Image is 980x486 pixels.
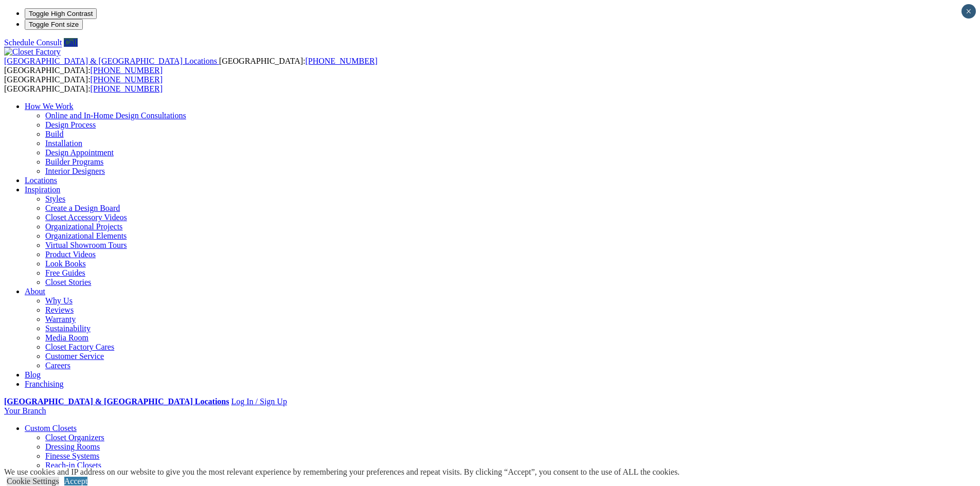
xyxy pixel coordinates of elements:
[45,231,127,240] a: Organizational Elements
[45,461,101,470] a: Reach-in Closets
[4,38,62,47] a: Schedule Consult
[4,397,229,406] a: [GEOGRAPHIC_DATA] & [GEOGRAPHIC_DATA] Locations
[4,467,680,477] div: We use cookies and IP address on our website to give you the most relevant experience by remember...
[45,130,64,138] a: Build
[231,397,287,406] a: Log In / Sign Up
[45,241,127,249] a: Virtual Showroom Tours
[91,75,163,84] a: [PHONE_NUMBER]
[25,176,57,185] a: Locations
[4,406,46,415] a: Your Branch
[45,442,100,451] a: Dressing Rooms
[25,19,83,30] button: Toggle Font size
[25,8,97,19] button: Toggle High Contrast
[4,47,61,57] img: Closet Factory
[45,278,91,286] a: Closet Stories
[45,315,76,323] a: Warranty
[45,250,96,259] a: Product Videos
[25,185,60,194] a: Inspiration
[25,370,41,379] a: Blog
[45,352,104,361] a: Customer Service
[4,57,217,65] span: [GEOGRAPHIC_DATA] & [GEOGRAPHIC_DATA] Locations
[25,380,64,388] a: Franchising
[45,259,86,268] a: Look Books
[45,139,82,148] a: Installation
[45,305,74,314] a: Reviews
[45,111,186,120] a: Online and In-Home Design Consultations
[45,268,85,277] a: Free Guides
[45,343,114,351] a: Closet Factory Cares
[45,324,91,333] a: Sustainability
[4,57,378,75] span: [GEOGRAPHIC_DATA]: [GEOGRAPHIC_DATA]:
[4,57,219,65] a: [GEOGRAPHIC_DATA] & [GEOGRAPHIC_DATA] Locations
[64,38,78,47] a: Call
[45,204,120,212] a: Create a Design Board
[961,4,976,19] button: Close
[4,75,163,93] span: [GEOGRAPHIC_DATA]: [GEOGRAPHIC_DATA]:
[45,222,122,231] a: Organizational Projects
[45,361,70,370] a: Careers
[45,194,65,203] a: Styles
[45,213,127,222] a: Closet Accessory Videos
[7,477,59,485] a: Cookie Settings
[45,452,99,460] a: Finesse Systems
[64,477,87,485] a: Accept
[25,287,45,296] a: About
[45,333,88,342] a: Media Room
[45,296,73,305] a: Why Us
[45,157,103,166] a: Builder Programs
[25,424,77,433] a: Custom Closets
[91,66,163,75] a: [PHONE_NUMBER]
[91,84,163,93] a: [PHONE_NUMBER]
[45,148,114,157] a: Design Appointment
[45,433,104,442] a: Closet Organizers
[45,120,96,129] a: Design Process
[29,10,93,17] span: Toggle High Contrast
[45,167,105,175] a: Interior Designers
[29,21,79,28] span: Toggle Font size
[25,102,74,111] a: How We Work
[305,57,377,65] a: [PHONE_NUMBER]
